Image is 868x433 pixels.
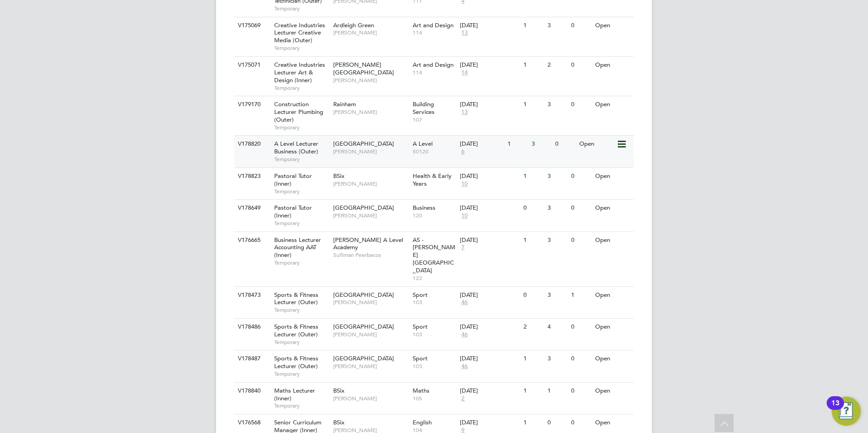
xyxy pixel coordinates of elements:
span: Temporary [274,124,329,131]
span: Maths [413,387,429,394]
div: 0 [569,17,592,34]
div: 1 [545,383,569,399]
span: 122 [413,275,456,282]
span: [PERSON_NAME] [333,363,408,370]
div: Open [593,57,632,74]
span: 46 [460,299,469,306]
div: [DATE] [460,236,519,244]
div: 0 [569,200,592,216]
span: Temporary [274,44,329,52]
div: 0 [521,287,545,304]
span: [PERSON_NAME] [333,148,408,155]
span: 46 [460,331,469,339]
span: 46 [460,363,469,370]
span: Creative Industries Lecturer Creative Media (Outer) [274,21,325,44]
div: 1 [521,57,545,74]
span: [PERSON_NAME] A Level Academy [333,236,403,251]
div: 1 [569,287,592,304]
div: 3 [529,136,553,153]
div: 0 [521,200,545,216]
span: Temporary [274,5,329,12]
div: V178840 [236,383,267,399]
span: Building Services [413,100,434,116]
span: [PERSON_NAME] [333,331,408,338]
div: Open [593,350,632,367]
div: Open [593,168,632,185]
div: [DATE] [460,419,519,427]
span: [PERSON_NAME] [333,395,408,402]
div: [DATE] [460,323,519,331]
span: English [413,418,432,426]
div: 1 [521,17,545,34]
span: Sports & Fitness Lecturer (Outer) [274,354,318,370]
span: Temporary [274,156,329,163]
span: [GEOGRAPHIC_DATA] [333,204,394,212]
div: 1 [505,136,529,153]
span: [GEOGRAPHIC_DATA] [333,291,394,299]
span: 10 [460,180,469,188]
div: Open [593,17,632,34]
div: V178487 [236,350,267,367]
div: V176665 [236,232,267,249]
div: 1 [521,96,545,113]
div: 0 [569,414,592,431]
div: [DATE] [460,204,519,212]
span: 114 [413,69,456,76]
div: 1 [521,414,545,431]
span: Business [413,204,435,212]
div: V178649 [236,200,267,216]
div: 3 [545,17,569,34]
div: Open [593,319,632,335]
span: [PERSON_NAME][GEOGRAPHIC_DATA] [333,61,394,76]
div: 3 [545,168,569,185]
div: 0 [553,136,577,153]
div: 0 [545,414,569,431]
span: [PERSON_NAME] [333,299,408,306]
div: V175071 [236,57,267,74]
span: Temporary [274,220,329,227]
div: 1 [521,350,545,367]
span: 103 [413,299,456,306]
span: BSix [333,387,345,394]
span: [PERSON_NAME] [333,77,408,84]
div: [DATE] [460,172,519,180]
div: V176568 [236,414,267,431]
span: Sports & Fitness Lecturer (Outer) [274,323,318,338]
span: Sport [413,354,428,362]
div: [DATE] [460,101,519,108]
div: Open [593,414,632,431]
span: 103 [413,331,456,338]
div: 2 [545,57,569,74]
div: Open [593,232,632,249]
span: BSix [333,418,345,426]
span: Temporary [274,402,329,409]
span: [PERSON_NAME] [333,212,408,219]
span: 50120 [413,148,456,155]
span: [GEOGRAPHIC_DATA] [333,140,394,148]
span: Rainham [333,100,356,108]
span: Temporary [274,259,329,266]
div: V178473 [236,287,267,304]
div: Open [593,200,632,216]
span: Temporary [274,339,329,346]
button: Open Resource Center, 13 new notifications [832,397,861,426]
span: 114 [413,29,456,36]
div: [DATE] [460,355,519,363]
div: Open [593,96,632,113]
span: Maths Lecturer (Inner) [274,387,315,402]
div: 1 [521,232,545,249]
span: 14 [460,69,469,77]
div: Open [577,136,616,153]
span: Art and Design [413,61,454,69]
div: V178820 [236,136,267,153]
span: 107 [413,116,456,123]
div: 0 [569,96,592,113]
span: Art and Design [413,21,454,29]
span: BSix [333,172,345,180]
div: 0 [569,350,592,367]
span: Creative Industries Lecturer Art & Design (Inner) [274,61,325,84]
span: Temporary [274,370,329,378]
div: 3 [545,200,569,216]
div: V179170 [236,96,267,113]
div: 0 [569,383,592,399]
